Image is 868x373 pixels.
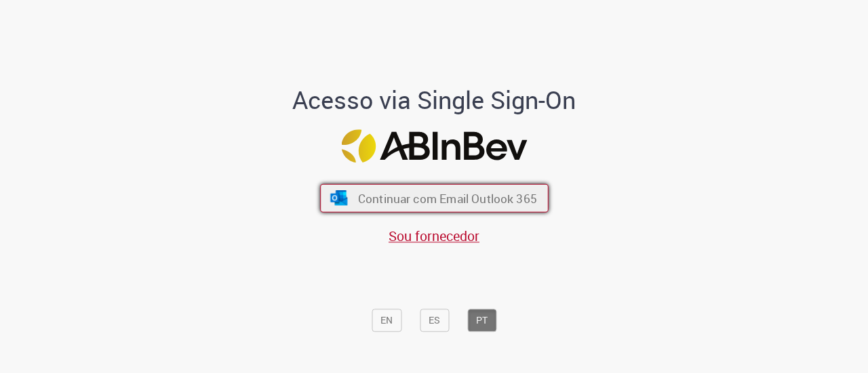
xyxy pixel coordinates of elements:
button: ícone Azure/Microsoft 360 Continuar com Email Outlook 365 [320,184,549,213]
img: ícone Azure/Microsoft 360 [329,191,349,206]
h1: Acesso via Single Sign-On [246,87,623,114]
a: Sou fornecedor [389,227,479,245]
span: Continuar com Email Outlook 365 [357,190,536,206]
button: PT [467,309,496,332]
img: Logo ABInBev [341,129,527,162]
button: EN [372,309,401,332]
button: ES [420,309,449,332]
